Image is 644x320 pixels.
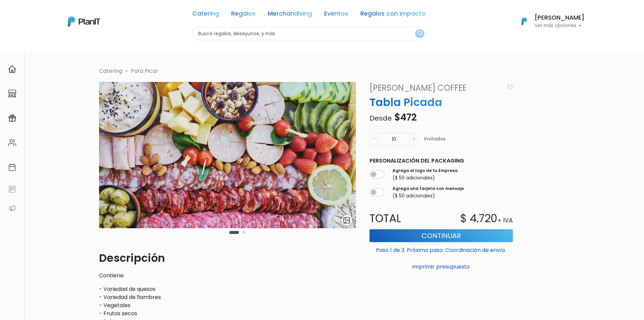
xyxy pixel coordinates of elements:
button: Carousel Page 2 [242,231,245,234]
p: Descripción [99,250,356,266]
button: Continuar [369,229,513,242]
p: Personalización del packaging [369,157,513,165]
a: Regalos con Impacto [360,11,426,19]
img: home-e721727adea9d79c4d83392d1f703f7f8bce08238fde08b1acbfd93340b81755.svg [8,65,16,73]
img: partners-52edf745621dab592f3b2c58e3bca9d71375a7ef29c3b500c9f145b62cc070d4.svg [8,204,16,212]
img: calendar-87d922413cdce8b2cf7b7f5f62616a5cf9e4887200fb71536465627b3292af00.svg [8,163,16,171]
button: Imprimir presupuesto [369,261,513,273]
p: Total [365,210,441,227]
img: PlanIt Logo [517,14,532,29]
a: Catering [192,11,219,19]
p: Ver más opciones [534,23,585,28]
a: Regalos [231,11,256,19]
p: ($ 50 adicionales) [392,174,458,182]
img: WhatsApp_Image_2022-05-03_at_13.52.05__1_.jpeg [99,82,356,228]
img: gallery-light [343,216,351,224]
img: search_button-432b6d5273f82d61273b3651a40e1bd1b912527efae98b1b7a1b2c0702e16a8d.svg [417,30,422,37]
button: Carousel Page 1 (Current Slide) [229,231,239,234]
a: Eventos [324,11,348,19]
p: + IVA [497,216,513,225]
img: marketplace-4ceaa7011d94191e9ded77b95e3339b90024bf715f7c57f8cf31f2d8c509eaba.svg [8,89,16,98]
p: Tabla Picada [365,94,517,110]
a: Merchandising [268,11,312,19]
li: Catering [99,67,122,75]
a: [PERSON_NAME] Coffee [365,82,504,94]
div: Carousel Pagination [228,228,247,236]
p: Invitados [424,135,446,149]
h6: [PERSON_NAME] [534,15,585,21]
label: Agrega el logo de tu Empresa [392,168,458,174]
input: Buscá regalos, desayunos, y más [192,27,426,40]
nav: breadcrumb [95,67,549,77]
img: PlanIt Logo [68,16,100,27]
label: Agrega una tarjeta con mensaje [392,186,464,192]
p: Paso 1 de 3. Próximo paso: Coordinación de envío. [369,243,513,254]
button: PlanIt Logo [PERSON_NAME] Ver más opciones [513,13,585,30]
span: $472 [394,111,417,124]
img: campaigns-02234683943229c281be62815700db0a1741e53638e28bf9629b52c665b00959.svg [8,114,16,122]
p: Contiene: [99,272,356,280]
p: $ 4.720 [460,210,497,227]
a: Para Picar [131,67,158,75]
img: heart_icon [507,85,513,89]
span: Desde [369,113,392,123]
p: ($ 50 adicionales) [392,192,464,199]
img: feedback-78b5a0c8f98aac82b08bfc38622c3050aee476f2c9584af64705fc4e61158814.svg [8,185,16,193]
img: people-662611757002400ad9ed0e3c099ab2801c6687ba6c219adb57efc949bc21e19d.svg [8,138,16,147]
